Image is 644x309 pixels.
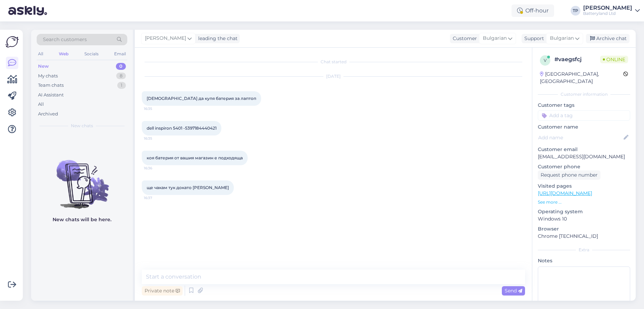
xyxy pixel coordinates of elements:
[147,125,217,131] span: dell inspiron 5401 -5397184440421
[538,153,630,160] p: [EMAIL_ADDRESS][DOMAIN_NAME]
[38,63,49,70] div: New
[538,215,630,223] p: Windows 10
[31,148,133,210] img: No chats
[544,58,546,63] span: v
[538,233,630,240] p: Chrome [TECHNICAL_ID]
[538,190,592,196] a: [URL][DOMAIN_NAME]
[450,35,477,42] div: Customer
[538,170,600,180] div: Request phone number
[538,123,630,131] p: Customer name
[538,199,630,205] p: See more ...
[538,91,630,97] div: Customer information
[38,111,58,118] div: Archived
[538,182,630,190] p: Visited pages
[554,55,600,64] div: # vaegsfcj
[538,146,630,153] p: Customer email
[142,73,525,79] div: [DATE]
[43,36,87,43] span: Search customers
[113,49,127,58] div: Email
[37,49,45,58] div: All
[538,225,630,233] p: Browser
[540,71,623,85] div: [GEOGRAPHIC_DATA], [GEOGRAPHIC_DATA]
[586,34,629,43] div: Archive chat
[144,195,170,200] span: 16:37
[538,247,630,253] div: Extra
[538,110,630,121] input: Add a tag
[83,49,100,58] div: Socials
[538,102,630,109] p: Customer tags
[583,5,640,16] a: [PERSON_NAME]Batteryland Ltd
[38,73,58,79] div: My chats
[142,59,525,65] div: Chat started
[571,6,580,16] div: TP
[38,82,64,89] div: Team chats
[147,185,229,190] span: ще чакам тук докато [PERSON_NAME]
[145,35,186,42] span: [PERSON_NAME]
[195,35,238,42] div: leading the chat
[483,35,507,42] span: Bulgarian
[505,288,522,294] span: Send
[538,163,630,170] p: Customer phone
[71,123,93,129] span: New chats
[512,4,554,17] div: Off-hour
[38,101,44,108] div: All
[583,11,632,16] div: Batteryland Ltd
[53,216,111,223] p: New chats will be here.
[147,96,256,101] span: [DEMOGRAPHIC_DATA] да купя батерия за лаптоп
[583,5,632,11] div: [PERSON_NAME]
[57,49,70,58] div: Web
[117,82,126,89] div: 1
[116,73,126,79] div: 8
[538,257,630,264] p: Notes
[538,208,630,215] p: Operating system
[116,63,126,70] div: 0
[6,35,19,48] img: Askly Logo
[144,106,170,111] span: 16:35
[147,155,243,160] span: коя батерия от вашия магазин е подходяща
[144,166,170,171] span: 16:36
[142,286,183,296] div: Private note
[522,35,544,42] div: Support
[144,136,170,141] span: 16:35
[538,134,622,141] input: Add name
[600,56,628,63] span: Online
[38,92,64,99] div: AI Assistant
[550,35,574,42] span: Bulgarian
